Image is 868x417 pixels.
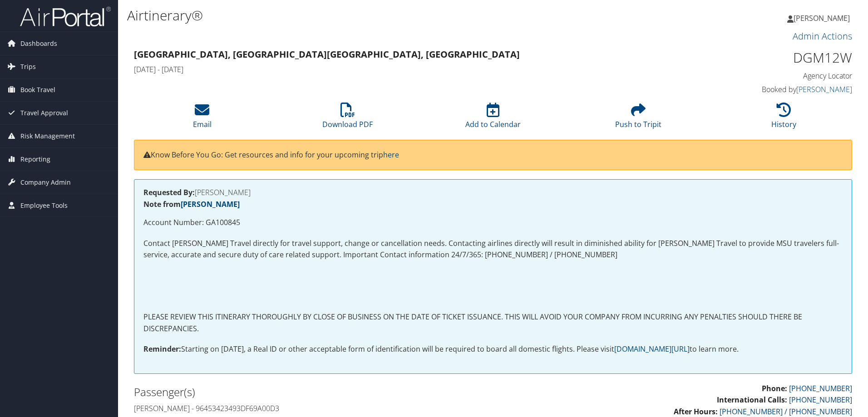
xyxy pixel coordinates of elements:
[143,343,843,355] p: Starting on [DATE], a Real ID or other acceptable form of identification will be required to boar...
[143,199,240,209] strong: Note from
[143,189,843,196] h4: [PERSON_NAME]
[615,108,661,129] a: Push to Tripit
[20,125,75,147] span: Risk Management
[20,102,68,124] span: Travel Approval
[614,344,690,354] a: [DOMAIN_NAME][URL]
[143,187,195,197] strong: Requested By:
[20,78,55,101] span: Book Travel
[383,150,399,160] a: here
[789,383,852,393] a: [PHONE_NUMBER]
[20,148,50,171] span: Reporting
[794,13,850,23] span: [PERSON_NAME]
[134,64,669,74] h4: [DATE] - [DATE]
[20,32,57,55] span: Dashboards
[771,108,796,129] a: History
[20,55,36,78] span: Trips
[193,108,212,129] a: Email
[674,407,718,417] strong: After Hours:
[465,108,521,129] a: Add to Calendar
[134,384,486,400] h2: Passenger(s)
[143,149,843,161] p: Know Before You Go: Get resources and info for your upcoming trip
[793,30,852,42] a: Admin Actions
[143,217,843,229] p: Account Number: GA100845
[796,84,852,94] a: [PERSON_NAME]
[683,71,852,81] h4: Agency Locator
[789,395,852,405] a: [PHONE_NUMBER]
[717,395,787,405] strong: International Calls:
[720,407,852,417] a: [PHONE_NUMBER] / [PHONE_NUMBER]
[322,108,373,129] a: Download PDF
[20,171,71,194] span: Company Admin
[762,383,787,393] strong: Phone:
[181,199,240,209] a: [PERSON_NAME]
[787,5,859,32] a: [PERSON_NAME]
[143,344,181,354] strong: Reminder:
[20,6,111,27] img: airportal-logo.png
[127,6,615,25] h1: Airtinerary®
[143,311,843,334] p: PLEASE REVIEW THIS ITINERARY THOROUGHLY BY CLOSE OF BUSINESS ON THE DATE OF TICKET ISSUANCE. THIS...
[20,194,68,217] span: Employee Tools
[683,84,852,94] h4: Booked by
[683,48,852,67] h1: DGM12W
[134,48,520,60] strong: [GEOGRAPHIC_DATA], [GEOGRAPHIC_DATA] [GEOGRAPHIC_DATA], [GEOGRAPHIC_DATA]
[134,403,486,413] h4: [PERSON_NAME] - 96453423493DF69A00D3
[143,238,843,261] p: Contact [PERSON_NAME] Travel directly for travel support, change or cancellation needs. Contactin...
